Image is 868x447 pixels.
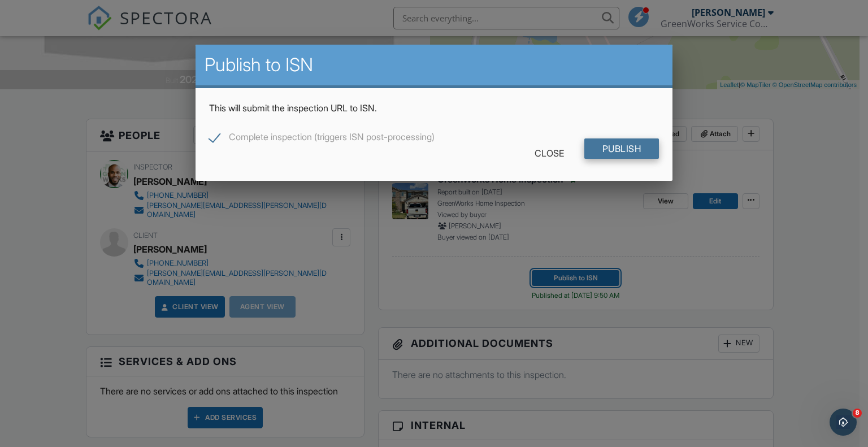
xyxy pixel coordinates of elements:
input: Publish [584,138,659,159]
label: Complete inspection (triggers ISN post-processing) [209,132,435,146]
p: This will submit the inspection URL to ISN. [209,102,659,114]
h2: Publish to ISN [205,54,664,76]
div: Close [517,143,582,163]
span: 8 [853,409,862,418]
iframe: Intercom live chat [830,409,857,436]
